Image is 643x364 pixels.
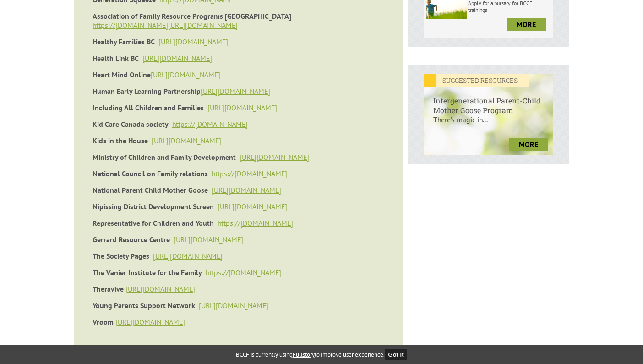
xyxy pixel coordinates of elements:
strong: Human Early Learning Partnership [93,87,201,96]
strong: Ministry of Children and Family Development [93,152,236,162]
strong: Representative for Children and Youth [93,218,214,228]
a: [URL][DOMAIN_NAME] [199,301,268,310]
strong: Health Link BC [93,54,139,63]
strong: Including All Children and Families [93,103,204,112]
a: [URL][DOMAIN_NAME] [218,202,287,211]
em: SUGGESTED RESOURCES [424,74,529,87]
strong: Vroom [93,317,114,326]
a: [URL][DOMAIN_NAME] [201,87,270,96]
a: [URL][DOMAIN_NAME] [207,103,277,112]
a: [DOMAIN_NAME] [195,120,248,129]
a: [URL][DOMAIN_NAME] [142,54,212,63]
strong: Kid Care Canada society [93,120,169,129]
strong: National Council on Family relations [93,169,208,178]
a: https:// [218,218,240,228]
a: [URL][DOMAIN_NAME] [152,136,221,145]
p: There’s magic in... [424,115,553,133]
a: [URL][DOMAIN_NAME] [174,235,243,244]
strong: Kids in the House [93,136,148,145]
a: [DOMAIN_NAME] [229,268,281,277]
strong: Heart Mind Online [93,70,151,79]
strong: Theravive [93,284,124,293]
a: [DOMAIN_NAME][URL][DOMAIN_NAME] [115,21,238,30]
a: [URL][DOMAIN_NAME] [125,284,195,293]
a: https:// [93,21,115,30]
strong: The Vanier Institute for the Family [93,268,202,277]
a: [DOMAIN_NAME] [240,218,293,228]
a: [URL][DOMAIN_NAME] [158,37,228,46]
a: [URL][DOMAIN_NAME] [212,185,281,195]
strong: Gerrard Resource Centre [93,235,170,244]
strong: Association of Family Resource Programs [GEOGRAPHIC_DATA] [93,11,291,21]
a: [URL][DOMAIN_NAME] [240,152,309,162]
a: more [509,138,548,151]
a: Fullstory [293,351,315,359]
strong: Nipissing District Development Screen [93,202,214,211]
a: https:// [212,169,234,178]
a: https:// [172,120,195,129]
strong: Young Parents Support Network [93,301,195,310]
button: Got it [385,349,408,360]
a: more [507,18,546,31]
a: [DOMAIN_NAME] [234,169,287,178]
strong: Healthy Families BC [93,37,155,46]
a: https:// [206,268,229,277]
strong: The Society Pages [93,251,149,261]
h6: Intergenerational Parent-Child Mother Goose Program [424,87,553,115]
a: [URL][DOMAIN_NAME] [115,317,185,326]
a: [URL][DOMAIN_NAME] [151,70,220,79]
strong: National Parent Child Mother Goose [93,185,208,195]
a: [URL][DOMAIN_NAME] [153,251,223,261]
